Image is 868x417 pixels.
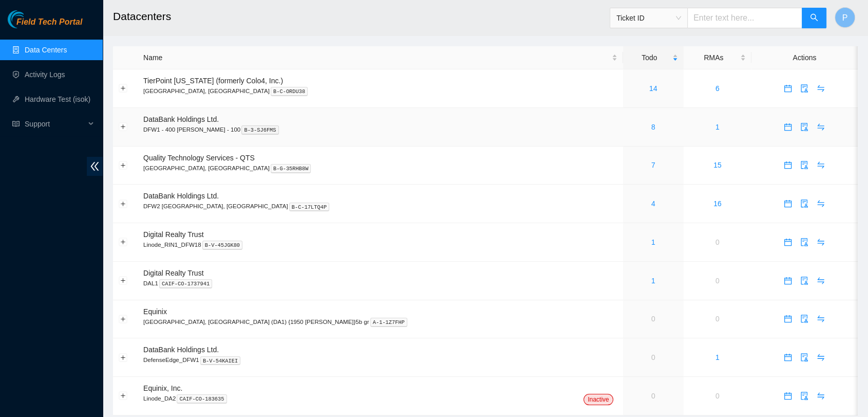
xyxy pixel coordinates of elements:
a: swap [813,123,829,131]
span: calendar [780,84,796,93]
button: Expand row [119,200,127,208]
button: swap [813,349,829,366]
kbd: B-V-45JGK80 [202,241,243,250]
a: 6 [715,84,720,93]
a: Activity Logs [25,70,65,79]
button: swap [813,273,829,289]
button: Expand row [119,84,127,93]
a: Akamai TechnologiesField Tech Portal [8,19,82,32]
a: swap [813,200,829,208]
span: Field Tech Portal [16,17,82,27]
button: audit [796,157,813,173]
p: DFW2 [GEOGRAPHIC_DATA], [GEOGRAPHIC_DATA] [143,202,617,211]
button: calendar [780,157,796,173]
a: audit [796,123,813,131]
p: Linode_RIN1_DFW18 [143,240,617,249]
p: Linode_DA2 [143,394,617,403]
button: swap [813,234,829,250]
button: calendar [780,388,796,404]
span: Inactive [583,394,613,405]
span: audit [797,315,812,323]
button: Expand row [119,161,127,169]
a: 1 [715,353,720,361]
a: 16 [713,200,722,208]
a: swap [813,392,829,400]
a: calendar [780,123,796,131]
button: Expand row [119,277,127,285]
a: 0 [651,315,655,323]
img: Akamai Technologies [8,10,52,28]
a: 0 [651,353,655,361]
kbd: B-V-54KAIEI [200,356,241,366]
a: audit [796,277,813,285]
button: audit [796,234,813,250]
p: [GEOGRAPHIC_DATA], [GEOGRAPHIC_DATA] (DA1) {1950 [PERSON_NAME]}5b gr [143,317,617,327]
a: swap [813,315,829,323]
span: calendar [780,200,796,208]
button: swap [813,119,829,135]
span: TierPoint [US_STATE] (formerly Colo4, Inc.) [143,77,283,85]
span: swap [813,200,828,208]
button: calendar [780,80,796,97]
a: audit [796,392,813,400]
button: calendar [780,195,796,212]
span: swap [813,161,828,169]
span: P [842,11,848,24]
button: search [802,8,826,28]
a: audit [796,353,813,361]
span: audit [797,200,812,208]
a: 1 [651,277,655,285]
a: 0 [651,392,655,400]
a: 0 [715,392,720,400]
button: audit [796,80,813,97]
span: calendar [780,161,796,169]
a: 7 [651,161,655,169]
span: swap [813,392,828,400]
button: P [835,7,855,28]
span: read [12,120,20,128]
a: 0 [715,277,720,285]
span: calendar [780,277,796,285]
span: swap [813,123,828,131]
a: 0 [715,315,720,323]
a: 1 [651,238,655,246]
a: 1 [715,123,720,131]
a: calendar [780,315,796,323]
kbd: B-C-17LTQ4P [289,203,330,212]
a: audit [796,238,813,246]
a: calendar [780,200,796,208]
a: audit [796,161,813,169]
span: audit [797,161,812,169]
span: DataBank Holdings Ltd. [143,115,219,123]
button: swap [813,157,829,173]
span: calendar [780,353,796,361]
button: audit [796,195,813,212]
span: search [810,13,818,23]
kbd: B-C-ORDU38 [271,87,308,96]
button: audit [796,273,813,289]
p: DAL1 [143,279,617,288]
a: 14 [649,84,657,93]
span: swap [813,315,828,323]
a: swap [813,277,829,285]
button: calendar [780,311,796,327]
kbd: A-1-1Z7FHP [370,318,407,327]
span: DataBank Holdings Ltd. [143,346,219,354]
span: audit [797,392,812,400]
kbd: CAIF-CO-1737941 [159,279,212,288]
span: Ticket ID [616,10,681,26]
a: audit [796,315,813,323]
button: Expand row [119,238,127,246]
span: Digital Realty Trust [143,269,203,277]
a: 0 [715,238,720,246]
span: audit [797,123,812,131]
kbd: B-3-SJ6FMS [241,125,278,135]
a: calendar [780,238,796,246]
button: audit [796,388,813,404]
span: swap [813,84,828,93]
button: audit [796,349,813,366]
button: swap [813,80,829,97]
a: calendar [780,161,796,169]
p: DefenseEdge_DFW1 [143,355,617,365]
a: Data Centers [25,46,67,54]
